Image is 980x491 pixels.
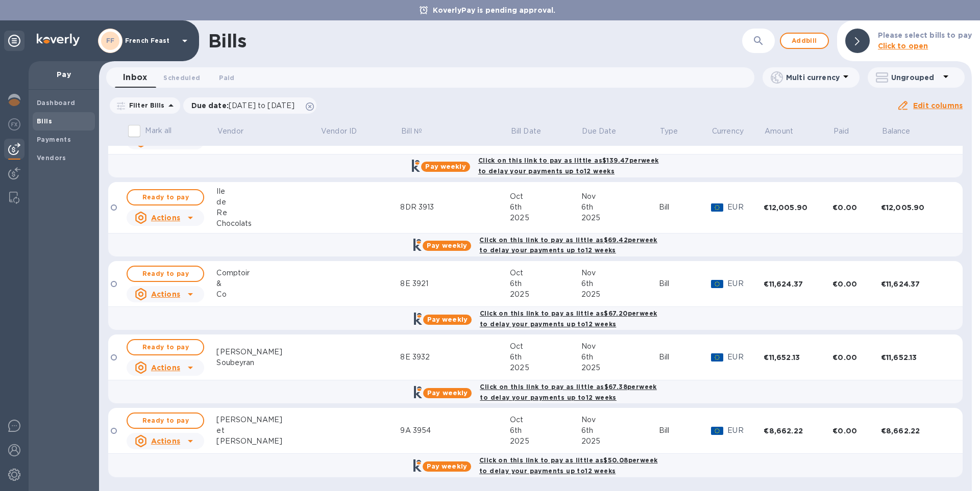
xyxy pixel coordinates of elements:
p: French Feast [125,37,176,44]
span: Add bill [789,35,820,47]
div: 2025 [510,436,581,447]
div: 6th [581,352,659,363]
p: Multi currency [786,72,840,83]
div: de [216,197,320,208]
div: [PERSON_NAME] [216,415,320,425]
u: Actions [151,437,180,445]
div: Ile [216,186,320,197]
div: 2025 [581,363,659,373]
b: Click on this link to pay as little as $67.20 per week to delay your payments up to 12 weeks [480,309,657,328]
p: EUR [727,425,764,436]
span: Ready to pay [136,191,195,203]
p: Due date : [191,100,300,111]
b: Pay weekly [427,462,467,470]
div: Oct [510,341,581,352]
span: Ready to pay [136,341,195,353]
div: & [216,278,320,289]
u: Actions [151,364,180,372]
div: 6th [581,202,659,213]
div: 8E 3932 [400,352,510,363]
div: Oct [510,415,581,425]
div: 9A 3954 [400,425,510,436]
div: €0.00 [832,202,880,213]
span: Ready to pay [136,268,195,280]
u: Edit columns [913,101,963,110]
div: 6th [510,425,581,436]
span: Vendor ID [321,126,370,137]
div: Comptoir [216,268,320,278]
b: Click on this link to pay as little as $50.08 per week to delay your payments up to 12 weeks [479,456,657,475]
span: Paid [834,126,863,137]
div: 6th [510,278,581,289]
div: €11,652.13 [764,352,832,363]
span: [DATE] to [DATE] [229,101,295,110]
div: 2025 [581,289,659,300]
b: Pay weekly [425,163,465,170]
div: 2025 [581,213,659,223]
u: Actions [151,214,180,222]
p: Bill Date [511,126,541,137]
div: €0.00 [832,279,880,289]
span: Inbox [123,70,147,85]
div: 6th [510,352,581,363]
div: 6th [581,425,659,436]
span: Vendor [217,126,257,137]
p: Ungrouped [891,72,940,83]
div: Unpin categories [4,31,24,51]
div: 6th [510,202,581,213]
div: €12,005.90 [881,202,950,213]
div: €11,652.13 [881,352,950,363]
div: Re [216,208,320,218]
div: Bill [659,352,711,363]
div: 2025 [510,289,581,300]
div: 2025 [510,213,581,223]
div: €8,662.22 [764,426,832,436]
div: 6th [581,278,659,289]
button: Ready to pay [127,266,204,282]
img: Foreign exchange [8,118,20,131]
b: Pay weekly [427,242,467,249]
b: Bills [37,117,52,125]
div: €11,624.37 [764,279,832,289]
p: Filter Bills [125,101,165,110]
p: Balance [882,126,911,137]
p: Paid [834,126,849,137]
div: €0.00 [832,426,880,436]
b: Click on this link to pay as little as $139.47 per week to delay your payments up to 12 weeks [478,157,659,175]
p: Pay [37,69,91,80]
p: KoverlyPay is pending approval. [428,5,561,15]
p: Due Date [582,126,616,137]
div: 2025 [510,363,581,373]
b: Click on this link to pay as little as $67.38 per week to delay your payments up to 12 weeks [480,383,656,401]
div: Bill [659,278,711,289]
p: Currency [712,126,744,137]
div: et [216,425,320,436]
b: FF [106,37,115,44]
p: EUR [727,352,764,363]
div: 8DR 3913 [400,202,510,213]
div: [PERSON_NAME] [216,347,320,357]
b: Pay weekly [427,389,468,397]
div: 8E 3921 [400,278,510,289]
div: €8,662.22 [881,426,950,436]
div: €12,005.90 [764,202,832,213]
span: Bill Date [511,126,554,137]
p: EUR [727,278,764,289]
p: Amount [765,126,793,137]
p: Vendor [217,126,243,137]
div: Due date:[DATE] to [DATE] [183,97,317,114]
div: Nov [581,415,659,425]
u: Actions [151,290,180,298]
div: Nov [581,268,659,278]
span: Ready to pay [136,415,195,427]
span: Due Date [582,126,629,137]
div: Oct [510,268,581,278]
b: Vendors [37,154,66,162]
button: Ready to pay [127,412,204,429]
div: €0.00 [832,352,880,363]
b: Click on this link to pay as little as $69.42 per week to delay your payments up to 12 weeks [479,236,657,254]
span: Type [660,126,692,137]
div: Chocolats [216,218,320,229]
button: Ready to pay [127,339,204,355]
